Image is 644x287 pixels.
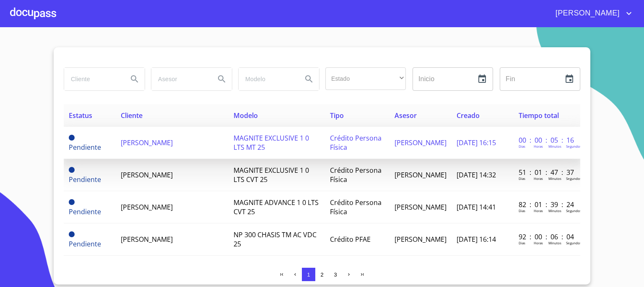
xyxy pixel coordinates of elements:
[330,166,382,184] span: Crédito Persona Física
[330,111,344,120] span: Tipo
[69,207,101,216] span: Pendiente
[457,138,496,147] span: [DATE] 16:15
[395,170,447,179] span: [PERSON_NAME]
[69,111,92,120] span: Estatus
[534,208,543,213] p: Horas
[330,235,371,244] span: Crédito PFAE
[549,7,624,20] span: [PERSON_NAME]
[519,241,525,245] p: Dias
[548,144,561,149] p: Minutos
[121,138,173,147] span: [PERSON_NAME]
[69,143,101,152] span: Pendiente
[307,272,310,278] span: 1
[548,176,561,181] p: Minutos
[320,272,323,278] span: 2
[519,111,559,120] span: Tiempo total
[534,241,543,245] p: Horas
[234,166,309,184] span: MAGNITE EXCLUSIVE 1 0 LTS CVT 25
[566,144,582,149] p: Segundos
[325,67,406,90] div: ​
[548,241,561,245] p: Minutos
[395,138,447,147] span: [PERSON_NAME]
[234,133,309,152] span: MAGNITE EXCLUSIVE 1 0 LTS MT 25
[329,268,342,281] button: 3
[69,167,75,173] span: Pendiente
[519,168,575,177] p: 51 : 01 : 47 : 37
[457,235,496,244] span: [DATE] 16:14
[121,111,143,120] span: Cliente
[125,69,145,89] button: Search
[534,176,543,181] p: Horas
[69,231,75,237] span: Pendiente
[395,202,447,212] span: [PERSON_NAME]
[519,208,525,213] p: Dias
[234,230,317,249] span: NP 300 CHASIS TM AC VDC 25
[69,175,101,184] span: Pendiente
[69,135,75,141] span: Pendiente
[121,202,173,212] span: [PERSON_NAME]
[302,268,315,281] button: 1
[395,111,417,120] span: Asesor
[519,232,575,241] p: 92 : 00 : 06 : 04
[549,7,634,20] button: account of current user
[69,239,101,249] span: Pendiente
[121,170,173,179] span: [PERSON_NAME]
[457,202,496,212] span: [DATE] 14:41
[519,136,575,145] p: 00 : 00 : 05 : 16
[519,200,575,209] p: 82 : 01 : 39 : 24
[566,241,582,245] p: Segundos
[334,272,337,278] span: 3
[239,68,296,90] input: search
[315,268,329,281] button: 2
[395,235,447,244] span: [PERSON_NAME]
[548,208,561,213] p: Minutos
[519,176,525,181] p: Dias
[457,170,496,179] span: [DATE] 14:32
[566,176,582,181] p: Segundos
[121,235,173,244] span: [PERSON_NAME]
[330,133,382,152] span: Crédito Persona Física
[234,198,319,216] span: MAGNITE ADVANCE 1 0 LTS CVT 25
[151,68,208,90] input: search
[234,111,258,120] span: Modelo
[330,198,382,216] span: Crédito Persona Física
[566,208,582,213] p: Segundos
[457,111,480,120] span: Creado
[519,144,525,149] p: Dias
[64,68,121,90] input: search
[212,69,232,89] button: Search
[299,69,319,89] button: Search
[534,144,543,149] p: Horas
[69,199,75,205] span: Pendiente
